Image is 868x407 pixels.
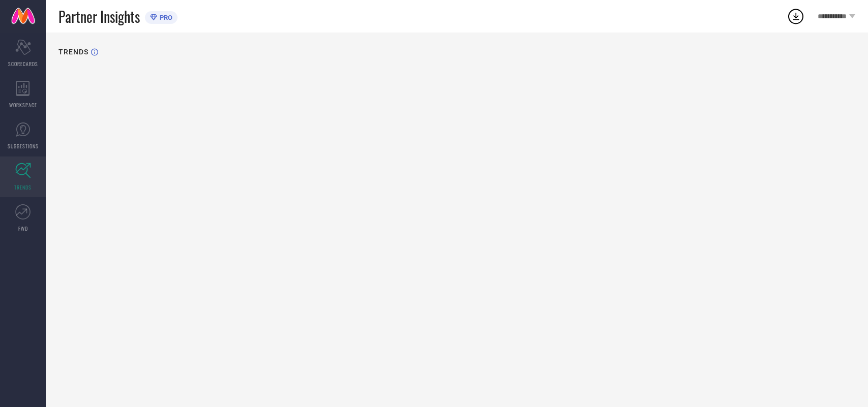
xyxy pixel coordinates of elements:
[14,183,32,191] span: TRENDS
[18,225,28,232] span: FWD
[8,142,39,150] span: SUGGESTIONS
[787,7,805,25] div: Open download list
[58,48,88,56] h1: TRENDS
[9,101,37,109] span: WORKSPACE
[8,60,38,68] span: SCORECARDS
[157,14,172,21] span: PRO
[58,6,140,27] span: Partner Insights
